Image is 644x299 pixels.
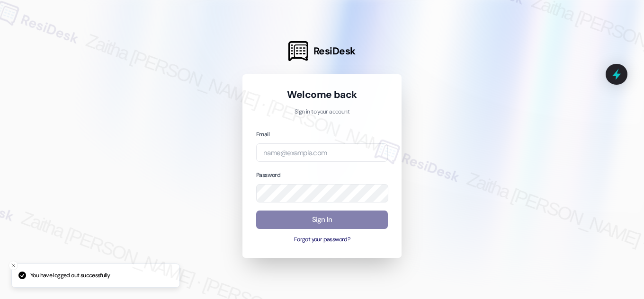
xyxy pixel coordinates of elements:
[256,88,388,101] h1: Welcome back
[256,108,388,116] p: Sign in to your account
[256,236,388,244] button: Forgot your password?
[256,131,269,138] label: Email
[256,143,388,162] input: name@example.com
[9,261,18,270] button: Close toast
[256,171,280,179] label: Password
[256,211,388,229] button: Sign In
[313,44,356,58] span: ResiDesk
[288,41,308,61] img: ResiDesk Logo
[30,272,110,280] p: You have logged out successfully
